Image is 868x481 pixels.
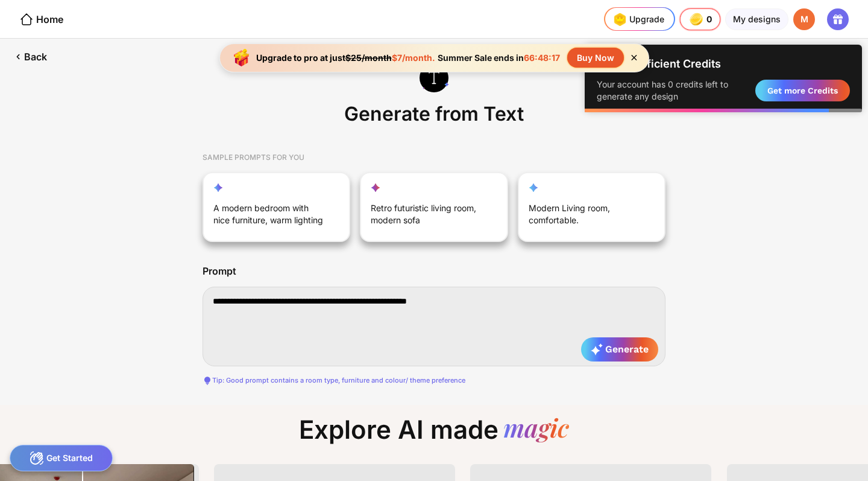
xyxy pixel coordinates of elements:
[203,143,665,172] div: SAMPLE PROMPTS FOR YOU
[793,8,815,30] div: M
[610,10,664,29] div: Upgrade
[345,53,392,63] span: $25/month
[610,10,629,29] img: upgrade-nav-btn-icon.gif
[203,266,236,277] div: Prompt
[420,63,449,92] img: generate-from-text-icon.svg
[725,8,788,30] div: My designs
[19,12,63,27] div: Home
[524,53,560,63] span: 66:48:17
[621,57,721,71] div: Insufficient Credits
[213,183,223,193] img: reimagine-star-icon.svg
[706,14,713,24] span: 0
[435,53,562,63] div: Summer Sale ends in
[591,343,649,355] span: Generate
[256,53,435,63] div: Upgrade to pro at just
[371,202,484,231] div: Retro futuristic living room, modern sofa
[230,46,254,70] img: upgrade-banner-new-year-icon.gif
[289,415,579,454] div: Explore AI made
[203,376,665,386] div: Tip: Good prompt contains a room type, furniture and colour/ theme preference
[529,202,642,231] div: Modern Living room, comfortable.
[213,202,327,231] div: A modern bedroom with nice furniture, warm lighting
[339,100,529,133] div: Generate from Text
[529,183,538,193] img: customization-star-icon.svg
[503,415,569,445] div: magic
[755,80,850,101] div: Get more Credits
[10,445,113,471] div: Get Started
[392,53,435,63] span: $7/month.
[567,48,624,68] div: Buy Now
[597,78,741,103] div: Your account has 0 credits left to generate any design
[371,183,380,193] img: fill-up-your-space-star-icon.svg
